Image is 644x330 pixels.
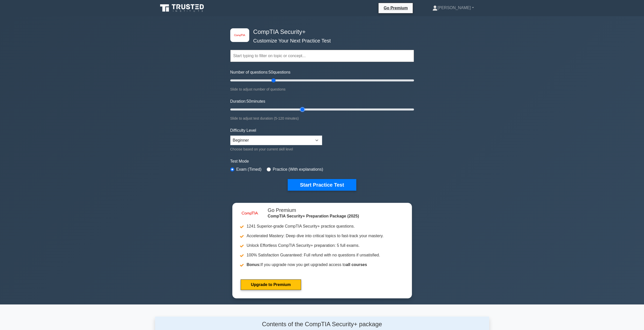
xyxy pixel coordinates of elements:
[273,166,323,172] label: Practice (With explanations)
[230,98,265,104] label: Duration: minutes
[269,70,273,74] span: 50
[230,86,414,92] div: Slide to adjust number of questions
[251,28,389,36] h4: CompTIA Security+
[230,146,322,152] div: Choose based on your current skill level
[288,179,356,191] button: Start Practice Test
[246,99,251,103] span: 50
[230,50,414,62] input: Start typing to filter on topic or concept...
[420,3,486,13] a: [PERSON_NAME]
[236,166,262,172] label: Exam (Timed)
[230,115,414,121] div: Slide to adjust test duration (5-120 minutes)
[241,279,301,290] a: Upgrade to Premium
[230,69,290,75] label: Number of questions: questions
[381,5,411,11] a: Go Premium
[230,127,256,134] label: Difficulty Level
[203,321,441,328] h4: Contents of the CompTIA Security+ package
[230,158,414,164] label: Test Mode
